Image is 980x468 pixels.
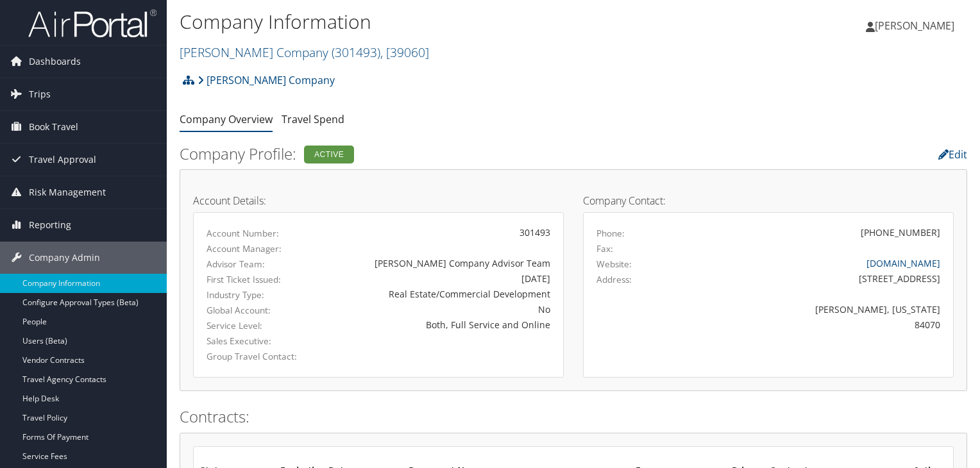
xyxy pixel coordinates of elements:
span: Trips [29,78,51,110]
span: Risk Management [29,176,106,208]
div: Both, Full Service and Online [328,318,550,331]
label: Phone: [596,227,625,240]
div: No [328,303,550,316]
h4: Account Details: [193,196,564,206]
span: [PERSON_NAME] [875,19,954,33]
h2: Contracts: [180,406,967,428]
a: [PERSON_NAME] [866,6,967,45]
div: Real Estate/Commercial Development [328,287,550,301]
label: First Ticket Issued: [207,273,308,286]
a: [DOMAIN_NAME] [866,257,940,269]
label: Account Number: [207,227,308,240]
label: Industry Type: [207,288,308,301]
h4: Company Contact: [583,196,954,206]
label: Service Level: [207,319,308,332]
a: [PERSON_NAME] Company [180,44,429,61]
label: Account Manager: [207,242,308,255]
h1: Company Information [180,8,705,35]
a: [PERSON_NAME] Company [198,67,335,93]
span: Dashboards [29,46,81,78]
a: Company Overview [180,112,273,126]
h2: Company Profile: [180,143,698,165]
label: Advisor Team: [207,258,308,271]
div: [STREET_ADDRESS] [688,272,941,285]
a: Edit [938,147,967,162]
a: Travel Spend [282,112,344,126]
label: Sales Executive: [207,335,308,347]
span: Reporting [29,209,71,241]
span: , [ 39060 ] [380,44,429,61]
img: airportal-logo.png [28,8,156,38]
span: Book Travel [29,111,78,143]
div: [PERSON_NAME], [US_STATE] [688,303,941,316]
label: Group Travel Contact: [207,350,308,363]
label: Global Account: [207,304,308,317]
label: Fax: [596,242,613,255]
span: ( 301493 ) [332,44,380,61]
div: [DATE] [328,272,550,285]
span: Company Admin [29,242,100,274]
label: Website: [596,258,632,271]
span: Travel Approval [29,144,96,176]
div: 301493 [328,226,550,239]
label: Address: [596,273,632,286]
div: [PHONE_NUMBER] [861,226,940,239]
div: 84070 [688,318,941,331]
div: Active [304,146,354,163]
div: [PERSON_NAME] Company Advisor Team [328,256,550,270]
